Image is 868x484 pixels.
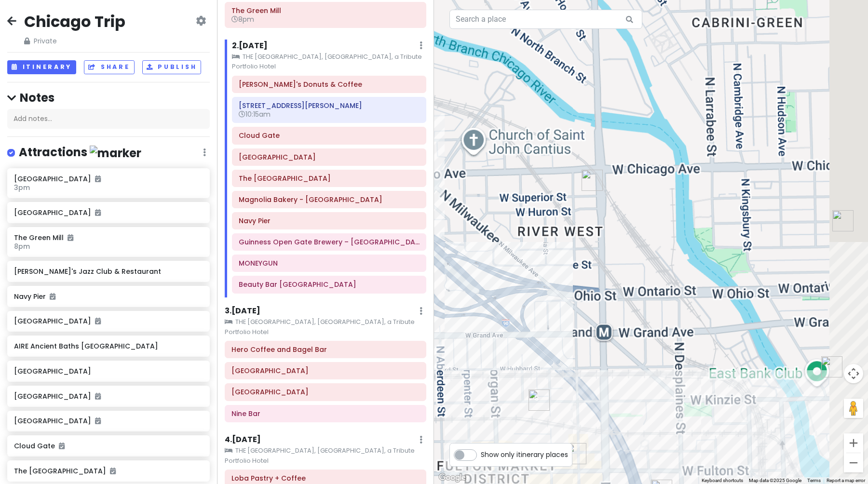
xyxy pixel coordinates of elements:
h6: 2 . [DATE] [232,41,268,51]
h6: Navy Pier [239,216,420,225]
button: Zoom in [844,433,863,453]
i: Added to itinerary [59,443,65,449]
h6: The Green Mill [231,6,420,15]
small: THE [GEOGRAPHIC_DATA], [GEOGRAPHIC_DATA], a Tribute Portfolio Hotel [225,446,426,466]
h6: [GEOGRAPHIC_DATA] [14,392,203,401]
h6: Guinness Open Gate Brewery – West Loop [239,238,420,246]
i: Added to itinerary [95,318,101,324]
h6: MONEYGUN [239,259,420,268]
i: Added to itinerary [95,417,101,424]
h6: AIRE Ancient Baths [GEOGRAPHIC_DATA] [14,342,203,350]
i: Added to itinerary [95,175,101,182]
div: Guinness Open Gate Brewery – West Loop [529,390,550,411]
a: Report a map error [827,478,865,483]
button: Drag Pegman onto the map to open Street View [844,399,863,418]
button: Map camera controls [844,364,863,383]
i: Added to itinerary [95,209,101,216]
button: Itinerary [7,60,76,74]
button: Share [84,60,134,74]
div: Mr. Beef [832,210,854,231]
img: marker [90,146,141,161]
button: Keyboard shortcuts [702,477,743,484]
img: Google [436,471,468,484]
i: Added to itinerary [68,234,73,241]
div: Aba [565,443,586,464]
i: Added to itinerary [50,293,55,300]
div: The Bassment - Chicago [821,356,842,377]
span: 8pm [14,242,30,251]
small: THE [GEOGRAPHIC_DATA], [GEOGRAPHIC_DATA], a Tribute Portfolio Hotel [225,317,426,337]
h4: Notes [7,90,210,105]
small: THE [GEOGRAPHIC_DATA], [GEOGRAPHIC_DATA], a Tribute Portfolio Hotel [232,52,426,72]
h6: Navy Pier [14,292,203,301]
h6: The Green Mill [14,233,203,242]
h6: 112 E Wacker Dr [239,101,420,110]
span: 10:15am [239,109,271,119]
h6: 3 . [DATE] [225,306,260,316]
h6: The Art Institute of Chicago [239,174,420,183]
input: Search a place [449,10,642,29]
button: Zoom out [844,453,863,472]
span: Show only itinerary places [481,449,568,460]
h6: Field Museum [231,366,420,375]
h6: [PERSON_NAME]'s Jazz Club & Restaurant [14,267,203,276]
h6: Hero Coffee and Bagel Bar [231,345,420,354]
h6: Beauty Bar Chicago [239,280,420,289]
h6: 4 . [DATE] [225,435,261,445]
span: Map data ©2025 Google [749,478,801,483]
i: Added to itinerary [95,393,101,400]
span: 8pm [231,14,254,24]
h6: The [GEOGRAPHIC_DATA] [14,467,203,475]
h6: Loba Pastry + Coffee [231,474,420,483]
div: AIRE Ancient Baths Chicago [582,170,603,191]
h6: [GEOGRAPHIC_DATA] [14,367,203,376]
h6: Stan's Donuts & Coffee [239,80,420,89]
h6: Cloud Gate [239,131,420,140]
i: Added to itinerary [110,468,116,474]
h4: Attractions [19,145,141,161]
div: Add notes... [7,109,210,129]
h6: [GEOGRAPHIC_DATA] [14,208,203,217]
h6: Chinatown [231,388,420,396]
h6: [GEOGRAPHIC_DATA] [14,175,203,183]
button: Publish [142,60,202,74]
span: Private [24,36,125,46]
h6: [GEOGRAPHIC_DATA] [14,317,203,325]
a: Open this area in Google Maps (opens a new window) [436,471,468,484]
h6: Millennium Park [239,153,420,161]
h6: Cloud Gate [14,442,203,450]
h2: Chicago Trip [24,12,125,32]
span: 3pm [14,183,30,192]
a: Terms (opens in new tab) [807,478,821,483]
h6: Magnolia Bakery - Chicago [239,195,420,204]
h6: Nine Bar [231,409,420,418]
h6: [GEOGRAPHIC_DATA] [14,417,203,425]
